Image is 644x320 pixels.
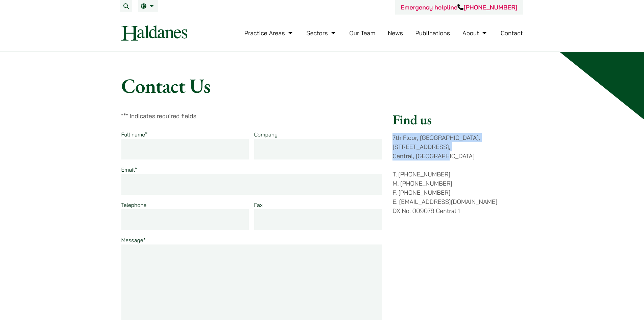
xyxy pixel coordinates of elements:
a: EN [141,3,156,9]
a: Emergency helpline[PHONE_NUMBER] [401,3,517,11]
label: Telephone [121,201,147,208]
h1: Contact Us [121,73,523,98]
a: Contact [501,29,523,37]
a: News [388,29,403,37]
label: Email [121,166,137,173]
p: " " indicates required fields [121,111,382,121]
a: Practice Areas [244,29,294,37]
h2: Find us [392,111,523,128]
label: Company [254,131,278,138]
p: T. [PHONE_NUMBER] M. [PHONE_NUMBER] F. [PHONE_NUMBER] E. [EMAIL_ADDRESS][DOMAIN_NAME] DX No. 0090... [392,170,523,215]
label: Fax [254,201,263,208]
a: Publications [415,29,450,37]
p: 7th Floor, [GEOGRAPHIC_DATA], [STREET_ADDRESS], Central, [GEOGRAPHIC_DATA] [392,133,523,161]
a: Sectors [306,29,337,37]
label: Message [121,237,146,243]
a: Our Team [349,29,375,37]
img: Logo of Haldanes [121,25,187,41]
a: About [462,29,488,37]
label: Full name [121,131,148,138]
